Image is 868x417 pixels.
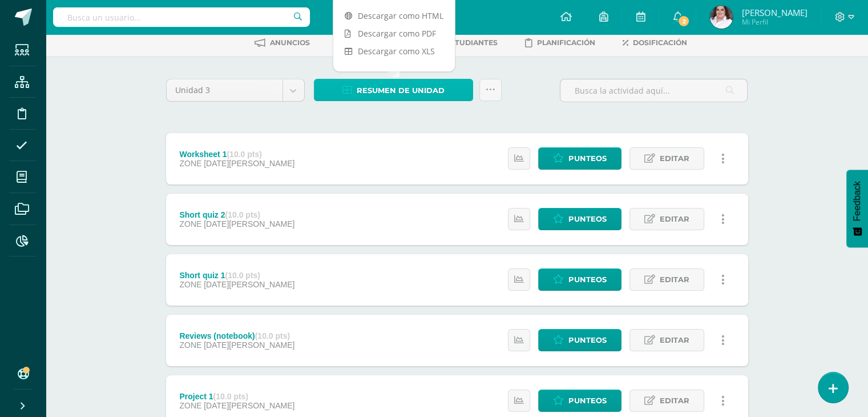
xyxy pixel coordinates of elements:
[568,148,607,169] span: Punteos
[568,209,607,230] span: Punteos
[568,269,607,290] span: Punteos
[429,34,498,52] a: Estudiantes
[333,42,455,60] a: Descargar como XLS
[538,268,621,291] a: Punteos
[660,330,689,351] span: Editar
[538,329,621,351] a: Punteos
[225,210,260,219] strong: (10.0 pts)
[204,340,294,350] span: [DATE][PERSON_NAME]
[525,34,595,52] a: Planificación
[179,271,294,280] div: Short quiz 1
[333,7,455,25] a: Descargar como HTML
[179,340,201,350] span: ZONE
[255,331,290,340] strong: (10.0 pts)
[538,390,621,412] a: Punteos
[568,390,607,411] span: Punteos
[538,208,621,230] a: Punteos
[660,269,689,290] span: Editar
[270,38,310,47] span: Anuncios
[660,390,689,411] span: Editar
[660,148,689,169] span: Editar
[446,38,498,47] span: Estudiantes
[227,150,261,159] strong: (10.0 pts)
[852,181,862,221] span: Feedback
[537,38,595,47] span: Planificación
[179,150,294,159] div: Worksheet 1
[204,219,294,228] span: [DATE][PERSON_NAME]
[204,159,294,168] span: [DATE][PERSON_NAME]
[846,170,868,247] button: Feedback - Mostrar encuesta
[179,331,294,340] div: Reviews (notebook)
[538,147,621,170] a: Punteos
[660,209,689,230] span: Editar
[357,80,445,101] span: Resumen de unidad
[167,79,304,101] a: Unidad 3
[255,34,310,52] a: Anuncios
[213,392,248,401] strong: (10.0 pts)
[710,6,733,29] img: 90ff07e7ad6dea4cda93a247b25c642c.png
[560,79,747,102] input: Busca la actividad aquí...
[175,79,274,101] span: Unidad 3
[53,7,310,27] input: Busca un usuario...
[741,7,807,18] span: [PERSON_NAME]
[225,271,260,280] strong: (10.0 pts)
[204,401,294,410] span: [DATE][PERSON_NAME]
[741,17,807,27] span: Mi Perfil
[179,219,201,228] span: ZONE
[179,159,201,168] span: ZONE
[179,392,294,401] div: Project 1
[623,34,687,52] a: Dosificación
[333,25,455,42] a: Descargar como PDF
[568,330,607,351] span: Punteos
[314,79,473,101] a: Resumen de unidad
[677,15,690,27] span: 2
[179,280,201,289] span: ZONE
[179,210,294,219] div: Short quiz 2
[633,38,687,47] span: Dosificación
[204,280,294,289] span: [DATE][PERSON_NAME]
[179,401,201,410] span: ZONE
